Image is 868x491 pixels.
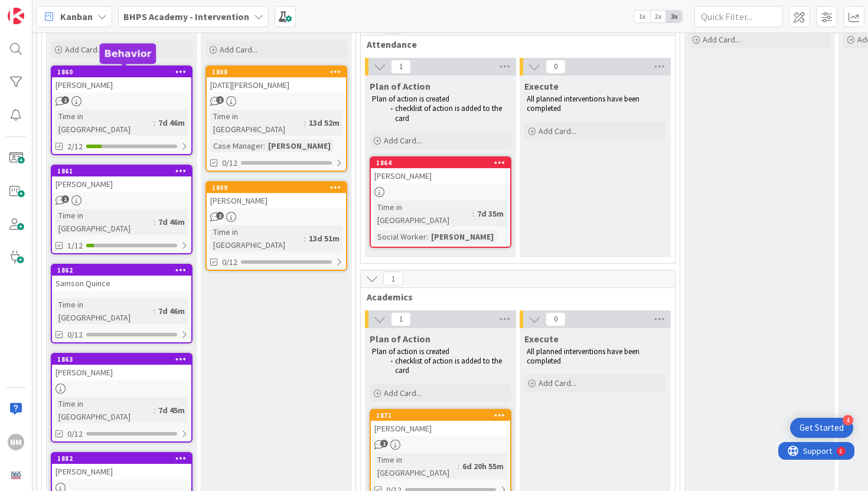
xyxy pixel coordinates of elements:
[52,265,191,276] div: 1862
[372,94,449,104] span: Plan of action is created
[222,157,237,169] span: 0/12
[306,232,342,245] div: 13d 51m
[207,67,346,77] div: 1808
[370,156,511,248] a: 1864[PERSON_NAME]Time in [GEOGRAPHIC_DATA]:7d 35mSocial Worker:[PERSON_NAME]
[52,77,191,93] div: [PERSON_NAME]
[155,215,188,228] div: 7d 46m
[67,329,83,341] span: 0/12
[694,6,783,27] input: Quick Filter...
[57,167,191,175] div: 1861
[57,68,191,76] div: 1860
[154,215,155,228] span: :
[391,312,411,326] span: 1
[210,225,304,251] div: Time in [GEOGRAPHIC_DATA]
[205,66,347,172] a: 1808[DATE][PERSON_NAME]Time in [GEOGRAPHIC_DATA]:13d 52mCase Manager:[PERSON_NAME]0/12
[52,166,191,192] div: 1861[PERSON_NAME]
[371,158,510,184] div: 1864[PERSON_NAME]
[666,11,682,22] span: 3x
[790,418,853,438] div: Open Get Started checklist, remaining modules: 4
[8,434,24,450] div: NM
[154,305,155,317] span: :
[207,193,346,208] div: [PERSON_NAME]
[57,454,191,463] div: 1882
[371,410,510,421] div: 1871
[370,80,430,92] span: Plan of Action
[154,116,155,129] span: :
[56,110,154,136] div: Time in [GEOGRAPHIC_DATA]
[60,9,93,24] span: Kanban
[61,96,69,104] span: 1
[459,460,507,473] div: 6d 20h 55m
[304,116,306,129] span: :
[428,230,497,243] div: [PERSON_NAME]
[212,184,346,192] div: 1809
[370,333,430,345] span: Plan of Action
[52,67,191,93] div: 1860[PERSON_NAME]
[210,110,304,136] div: Time in [GEOGRAPHIC_DATA]
[52,453,191,464] div: 1882
[52,67,191,77] div: 1860
[105,48,152,59] h5: Behavior
[539,126,576,136] span: Add Card...
[371,421,510,436] div: [PERSON_NAME]
[539,378,576,388] span: Add Card...
[222,256,237,269] span: 0/12
[67,428,83,440] span: 0/12
[391,60,411,74] span: 1
[383,271,403,286] span: 1
[426,230,428,243] span: :
[25,2,54,16] span: Support
[367,291,660,303] span: Academics
[371,168,510,184] div: [PERSON_NAME]
[154,404,155,417] span: :
[376,411,510,420] div: 1871
[304,232,306,245] span: :
[395,356,504,375] span: checklist of action is added to the card
[472,207,474,220] span: :
[395,103,504,123] span: checklist of action is added to the card
[57,355,191,364] div: 1863
[207,67,346,93] div: 1808[DATE][PERSON_NAME]
[371,410,510,436] div: 1871[PERSON_NAME]
[207,182,346,208] div: 1809[PERSON_NAME]
[52,464,191,479] div: [PERSON_NAME]
[65,44,103,55] span: Add Card...
[220,44,257,55] span: Add Card...
[800,422,844,434] div: Get Started
[524,80,559,92] span: Execute
[371,158,510,168] div: 1864
[843,415,853,425] div: 4
[263,139,265,152] span: :
[212,68,346,76] div: 1808
[384,135,422,146] span: Add Card...
[527,94,641,113] span: All planned interventions have been completed
[210,139,263,152] div: Case Manager
[52,453,191,479] div: 1882[PERSON_NAME]
[51,66,192,155] a: 1860[PERSON_NAME]Time in [GEOGRAPHIC_DATA]:7d 46m2/12
[265,139,334,152] div: [PERSON_NAME]
[52,166,191,176] div: 1861
[374,201,472,227] div: Time in [GEOGRAPHIC_DATA]
[56,298,154,324] div: Time in [GEOGRAPHIC_DATA]
[458,460,459,473] span: :
[527,346,641,366] span: All planned interventions have been completed
[52,365,191,380] div: [PERSON_NAME]
[384,388,422,398] span: Add Card...
[52,354,191,380] div: 1863[PERSON_NAME]
[67,240,83,252] span: 1/12
[205,181,347,271] a: 1809[PERSON_NAME]Time in [GEOGRAPHIC_DATA]:13d 51m0/12
[8,467,24,483] img: avatar
[376,159,510,167] div: 1864
[57,266,191,274] div: 1862
[123,11,249,22] b: BHPS Academy - Intervention
[61,195,69,203] span: 1
[52,276,191,291] div: Samson Quince
[372,346,449,356] span: Plan of action is created
[546,60,566,74] span: 0
[306,116,342,129] div: 13d 52m
[51,165,192,254] a: 1861[PERSON_NAME]Time in [GEOGRAPHIC_DATA]:7d 46m1/12
[216,96,224,104] span: 2
[634,11,650,22] span: 1x
[51,353,192,443] a: 1863[PERSON_NAME]Time in [GEOGRAPHIC_DATA]:7d 45m0/12
[474,207,507,220] div: 7d 35m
